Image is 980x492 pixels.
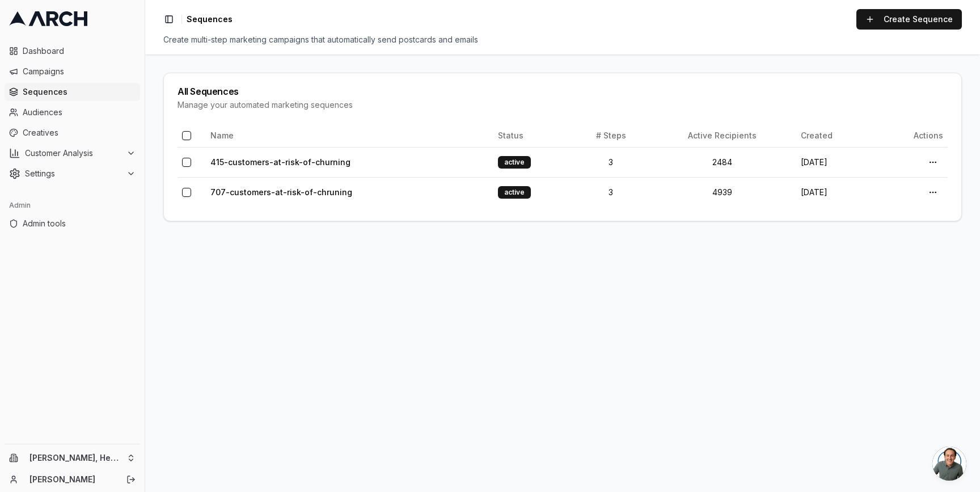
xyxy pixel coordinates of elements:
span: Admin tools [23,218,136,229]
th: # Steps [573,124,648,147]
span: Creatives [23,127,136,138]
a: 415-customers-at-risk-of-churning [210,157,350,167]
span: Settings [25,168,122,179]
td: 2484 [648,147,796,177]
span: Customer Analysis [25,148,122,159]
button: [PERSON_NAME], Heating, Cooling and Drains [5,449,140,467]
div: All Sequences [178,87,948,96]
a: Creatives [5,124,140,142]
th: Status [493,124,573,147]
td: 3 [573,177,648,207]
a: [PERSON_NAME] [29,474,114,485]
span: [PERSON_NAME], Heating, Cooling and Drains [29,453,122,463]
th: Name [206,124,493,147]
span: Campaigns [23,66,136,77]
a: Dashboard [5,42,140,60]
td: 4939 [648,177,796,207]
div: Manage your automated marketing sequences [178,99,948,111]
th: Actions [874,124,948,147]
button: Settings [5,165,140,183]
span: Sequences [23,86,136,98]
div: Create multi-step marketing campaigns that automatically send postcards and emails [163,34,962,45]
a: Audiences [5,103,140,121]
span: Audiences [23,107,136,118]
span: Sequences [187,14,233,25]
button: Log out [123,472,139,487]
td: [DATE] [796,147,874,177]
div: active [498,156,531,169]
a: Admin tools [5,215,140,233]
a: Open chat [932,447,966,481]
a: Sequences [5,83,140,101]
td: [DATE] [796,177,874,207]
span: Dashboard [23,45,136,57]
nav: breadcrumb [187,14,233,25]
button: Customer Analysis [5,144,140,162]
th: Created [796,124,874,147]
th: Active Recipients [648,124,796,147]
a: Campaigns [5,62,140,81]
td: 3 [573,147,648,177]
a: 707-customers-at-risk-of-chruning [210,187,352,197]
div: Admin [5,196,140,215]
a: Create Sequence [856,9,962,30]
div: active [498,186,531,199]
